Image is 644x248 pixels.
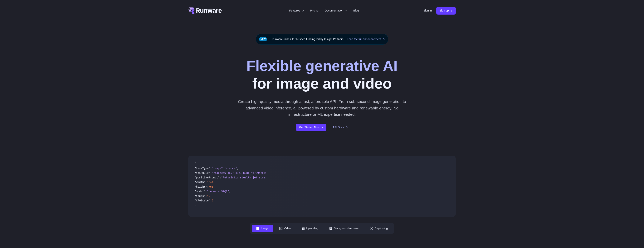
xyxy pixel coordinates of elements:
[212,167,237,170] span: "imageInference"
[209,185,213,188] span: 768
[194,185,207,188] span: "height"
[207,185,208,188] span: :
[210,199,212,202] span: :
[237,98,408,117] p: Create high-quality media through a fast, affordable API. From sub-second image generation to adv...
[194,194,205,197] span: "steps"
[207,181,213,184] span: 1344
[275,225,296,232] button: Video
[347,37,385,41] a: Read the full announcement
[205,190,207,193] span: :
[229,190,231,193] span: ,
[210,171,212,174] span: :
[194,162,196,165] span: {
[210,167,212,170] span: :
[289,8,304,13] label: Features
[205,181,207,184] span: :
[194,167,210,170] span: "taskType"
[194,199,210,202] span: "CFGScale"
[220,176,221,179] span: :
[212,171,271,174] span: "7f3ebcb6-b897-49e1-b98c-f5789d2d40d7"
[194,171,210,174] span: "taskUUID"
[194,190,205,193] span: "model"
[246,57,398,92] h1: for image and video
[237,167,238,170] span: ,
[207,194,210,197] span: 40
[213,185,215,188] span: ,
[423,8,432,13] a: Sign in
[246,57,398,74] strong: Flexible generative AI
[256,34,388,45] div: Runware raises $13M seed funding led by Insight Partners
[210,194,212,197] span: ,
[205,194,207,197] span: :
[324,225,364,232] button: Background removal
[194,204,196,207] span: }
[194,176,220,179] span: "positivePrompt"
[310,8,319,13] a: Pricing
[436,7,456,14] a: Sign up
[325,8,347,13] label: Documentation
[207,190,229,193] span: "runware:97@2"
[252,225,273,232] button: Image
[188,7,222,14] a: Go to /
[212,199,213,202] span: 5
[333,125,348,130] a: API Docs
[296,124,326,131] a: Get Started Now
[194,181,205,184] span: "width"
[353,8,359,13] a: Blog
[365,225,392,232] button: Captioning
[221,176,364,179] span: "Futuristic stealth jet streaking through a neon-lit cityscape with glowing purple exhaust"
[213,181,215,184] span: ,
[297,225,323,232] button: Upscaling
